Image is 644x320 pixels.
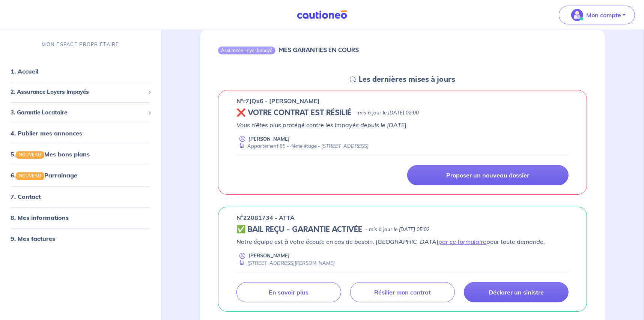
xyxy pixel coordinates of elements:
p: [PERSON_NAME] [248,252,290,259]
h5: Les dernières mises à jours [359,75,455,84]
span: 3. Garantie Locataire [11,108,145,117]
div: 2. Assurance Loyers Impayés [3,85,158,99]
p: Déclarer un sinistre [489,288,544,296]
img: illu_account_valid_menu.svg [571,9,583,21]
h5: ❌ VOTRE CONTRAT EST RÉSILIÉ [236,108,351,117]
a: En savoir plus [236,282,341,302]
div: 6.NOUVEAUParrainage [3,168,158,183]
a: 8. Mes informations [11,214,69,221]
div: 9. Mes factures [3,231,158,246]
p: n°22081734 - ATTA [236,213,295,222]
div: state: CONTRACT-VALIDATED, Context: ,MAYBE-CERTIFICATE,,LESSOR-DOCUMENTS,IS-ODEALIM [236,225,569,234]
a: 4. Publier mes annonces [11,129,82,137]
div: 5.NOUVEAUMes bons plans [3,147,158,162]
div: [STREET_ADDRESS][PERSON_NAME] [236,260,335,267]
p: Résilier mon contrat [374,288,431,296]
p: Vous n’êtes plus protégé contre les impayés depuis le [DATE] [236,120,569,129]
p: - mis à jour le [DATE] 05:02 [365,226,430,233]
a: Résilier mon contrat [350,282,455,302]
p: n°r7JQx6 - [PERSON_NAME] [236,96,320,105]
img: Cautioneo [294,10,350,20]
div: 8. Mes informations [3,210,158,225]
button: illu_account_valid_menu.svgMon compte [559,6,635,24]
a: 9. Mes factures [11,235,55,242]
p: Proposer un nouveau dossier [446,171,529,179]
div: 4. Publier mes annonces [3,126,158,141]
h6: MES GARANTIES EN COURS [278,47,359,54]
div: 3. Garantie Locataire [3,105,158,120]
a: 1. Accueil [11,68,38,75]
h5: ✅ BAIL REÇU - GARANTIE ACTIVÉE [236,225,362,234]
a: par ce formulaire [438,238,486,245]
div: state: REVOKED, Context: NEW,MAYBE-CERTIFICATE,ALONE,RENTER-DOCUMENTS [236,108,569,117]
a: Déclarer un sinistre [464,282,569,302]
p: MON ESPACE PROPRIÉTAIRE [42,41,119,48]
div: 7. Contact [3,189,158,204]
p: [PERSON_NAME] [248,135,290,143]
p: - mis à jour le [DATE] 02:00 [354,109,419,117]
div: Appartement 85 - 4ème étage - [STREET_ADDRESS] [236,143,369,150]
a: 7. Contact [11,193,41,200]
p: En savoir plus [269,288,309,296]
div: 1. Accueil [3,64,158,79]
a: 5.NOUVEAUMes bons plans [11,150,90,158]
a: 6.NOUVEAUParrainage [11,172,77,179]
p: Notre équipe est à votre écoute en cas de besoin. [GEOGRAPHIC_DATA] pour toute demande. [236,237,569,246]
p: Mon compte [586,11,621,20]
a: Proposer un nouveau dossier [407,165,569,185]
div: Assurance Loyer Impayé [218,47,275,54]
span: 2. Assurance Loyers Impayés [11,88,145,96]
